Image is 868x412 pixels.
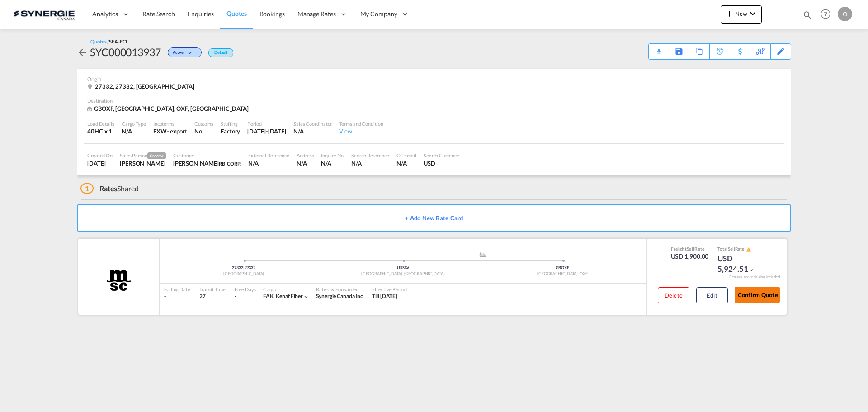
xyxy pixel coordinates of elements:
[658,287,689,303] button: Delete
[247,120,286,127] div: Period
[293,120,332,127] div: Sales Coordinator
[297,9,336,19] span: Manage Rates
[87,127,114,135] div: 40HC x 1
[109,38,128,44] span: SEA-FCL
[263,293,276,299] span: FAK
[235,293,236,300] div: -
[248,152,289,159] div: External Reference
[87,152,113,159] div: Created On
[477,252,488,257] md-icon: assets/icons/custom/ship-fill.svg
[321,159,344,167] div: N/A
[247,127,286,135] div: 31 Aug 2025
[724,8,735,19] md-icon: icon-plus 400-fg
[122,127,146,135] div: N/A
[167,127,187,135] div: - export
[164,293,190,300] div: -
[293,127,332,135] div: N/A
[142,10,175,18] span: Rate Search
[153,120,187,127] div: Incoterms
[173,152,241,159] div: Customer
[245,265,256,270] span: 27332
[323,271,482,277] div: [GEOGRAPHIC_DATA], [GEOGRAPHIC_DATA]
[90,45,161,59] div: SYC000013937
[259,10,285,18] span: Bookings
[161,45,204,59] div: Change Status Here
[653,45,664,52] md-icon: icon-download
[424,152,459,159] div: Search Currency
[297,159,314,167] div: N/A
[717,246,763,253] div: Total Rate
[263,286,309,293] div: Cargo
[360,9,397,19] span: My Company
[80,184,139,194] div: Shared
[208,48,233,57] div: Default
[120,159,166,167] div: Pablo Gomez Saldarriaga
[735,287,780,303] button: Confirm Quote
[173,159,241,167] div: Rejean Bousquet
[818,6,838,23] div: Help
[838,7,852,21] div: O
[199,286,226,293] div: Transit Time
[696,287,728,303] button: Edit
[77,204,791,232] button: + Add New Rate Card
[248,159,289,167] div: N/A
[748,267,755,273] md-icon: icon-chevron-down
[77,47,88,58] md-icon: icon-arrow-left
[194,127,213,135] div: No
[316,293,363,300] div: Synergie Canada Inc
[802,10,812,20] md-icon: icon-magnify
[243,265,245,270] span: |
[316,286,363,293] div: Rates by Forwarder
[273,293,275,299] span: |
[120,152,166,159] div: Sales Person
[297,152,314,159] div: Address
[802,10,812,24] div: icon-magnify
[87,159,113,167] div: 8 Aug 2025
[173,50,186,58] span: Active
[483,265,642,271] div: GBOXF
[717,253,763,275] div: USD 5,924.51
[483,271,642,277] div: [GEOGRAPHIC_DATA], OXF
[372,293,397,299] span: Till [DATE]
[147,152,166,159] span: Creator
[372,286,406,293] div: Effective Period
[188,10,214,18] span: Enquiries
[106,269,132,292] img: MSC
[199,293,226,300] div: 27
[746,247,751,252] md-icon: icon-alert
[351,159,389,167] div: N/A
[303,294,309,300] md-icon: icon-chevron-down
[77,45,90,59] div: icon-arrow-left
[219,161,241,166] span: RBI CORP.
[653,44,664,52] div: Quote PDF is not available at this time
[747,8,758,19] md-icon: icon-chevron-down
[687,246,694,251] span: Sell
[671,252,709,261] div: USD 1,900.00
[745,246,751,253] button: icon-alert
[87,76,781,82] div: Origin
[95,83,194,90] span: 27332, 27332, [GEOGRAPHIC_DATA]
[263,293,303,300] div: kenaf fiber
[724,10,758,17] span: New
[226,9,246,17] span: Quotes
[728,246,735,251] span: Sell
[153,127,167,135] div: EXW
[818,6,833,22] span: Help
[396,159,416,167] div: N/A
[186,51,197,56] md-icon: icon-chevron-down
[396,152,416,159] div: CC Email
[87,97,781,104] div: Destination
[671,246,709,252] div: Freight Rate
[164,286,190,293] div: Sailing Date
[235,286,256,293] div: Free Days
[92,9,118,19] span: Analytics
[122,120,146,127] div: Cargo Type
[339,127,383,135] div: View
[221,120,240,127] div: Stuffing
[14,4,75,24] img: 1f56c880d42311ef80fc7dca854c8e59.png
[721,5,762,24] button: icon-plus 400-fgNewicon-chevron-down
[351,152,389,159] div: Search Reference
[323,265,482,271] div: USSAV
[722,275,787,279] div: Remark and Inclusion included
